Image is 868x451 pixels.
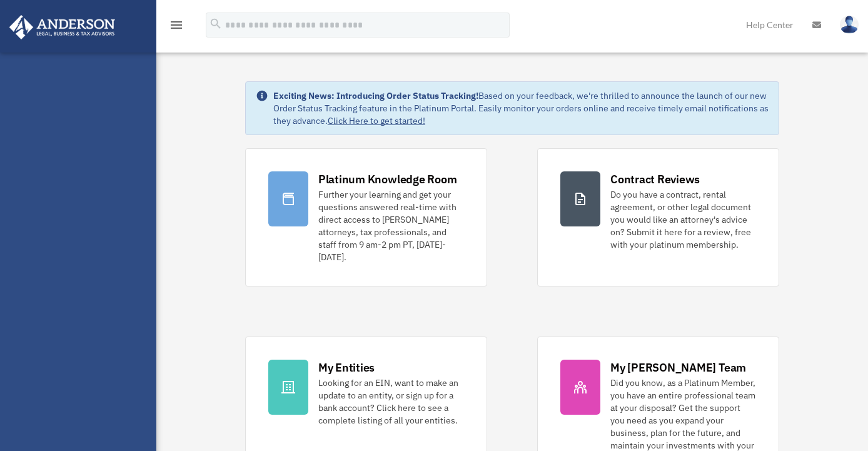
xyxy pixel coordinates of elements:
[318,377,464,427] div: Looking for an EIN, want to make an update to an entity, or sign up for a bank account? Click her...
[273,89,769,127] div: Based on your feedback, we're thrilled to announce the launch of our new Order Status Tracking fe...
[537,148,779,286] a: Contract Reviews Do you have a contract, rental agreement, or other legal document you would like...
[209,17,223,31] i: search
[245,148,487,286] a: Platinum Knowledge Room Further your learning and get your questions answered real-time with dire...
[610,171,700,187] div: Contract Reviews
[840,16,859,34] img: User Pic
[610,360,746,375] div: My [PERSON_NAME] Team
[610,188,756,251] div: Do you have a contract, rental agreement, or other legal document you would like an attorney's ad...
[328,115,425,126] a: Click Here to get started!
[169,18,184,33] i: menu
[273,90,478,101] strong: Exciting News: Introducing Order Status Tracking!
[6,15,119,39] img: Anderson Advisors Platinum Portal
[318,171,457,187] div: Platinum Knowledge Room
[318,360,375,375] div: My Entities
[318,188,464,263] div: Further your learning and get your questions answered real-time with direct access to [PERSON_NAM...
[169,22,184,33] a: menu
